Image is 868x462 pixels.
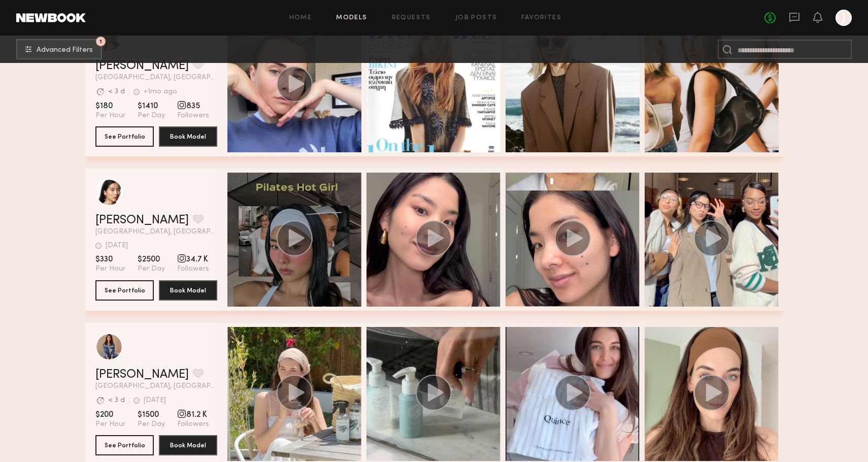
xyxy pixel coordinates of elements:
[95,254,125,265] span: $330
[138,254,165,265] span: $2500
[455,15,497,21] a: Job Posts
[95,265,125,274] span: Per Hour
[95,420,125,429] span: Per Hour
[95,280,154,301] button: See Portfolio
[138,410,165,420] span: $1500
[108,88,125,95] div: < 3 d
[95,228,217,236] span: [GEOGRAPHIC_DATA], [GEOGRAPHIC_DATA]
[95,383,217,390] span: [GEOGRAPHIC_DATA], [GEOGRAPHIC_DATA]
[95,435,154,455] button: See Portfolio
[95,369,189,381] a: [PERSON_NAME]
[159,126,217,147] button: Book Model
[144,88,177,95] div: +1mo ago
[289,15,312,21] a: Home
[138,101,165,111] span: $1410
[95,60,189,72] a: [PERSON_NAME]
[177,410,209,420] span: 81.2 K
[177,254,209,265] span: 34.7 K
[108,397,125,404] div: < 3 d
[106,242,128,249] div: [DATE]
[144,397,166,404] div: [DATE]
[159,435,217,455] button: Book Model
[95,126,154,147] button: See Portfolio
[95,101,125,111] span: $180
[138,111,165,120] span: Per Day
[95,410,125,420] span: $200
[138,265,165,274] span: Per Day
[95,111,125,120] span: Per Hour
[95,74,217,81] span: [GEOGRAPHIC_DATA], [GEOGRAPHIC_DATA]
[99,39,102,44] span: 1
[177,111,209,120] span: Followers
[177,265,209,274] span: Followers
[177,101,209,111] span: 835
[37,47,93,54] span: Advanced Filters
[95,214,189,226] a: [PERSON_NAME]
[138,420,165,429] span: Per Day
[336,15,367,21] a: Models
[392,15,431,21] a: Requests
[521,15,561,21] a: Favorites
[159,280,217,301] button: Book Model
[836,10,852,26] a: J
[177,420,209,429] span: Followers
[16,39,102,59] button: 1Advanced Filters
